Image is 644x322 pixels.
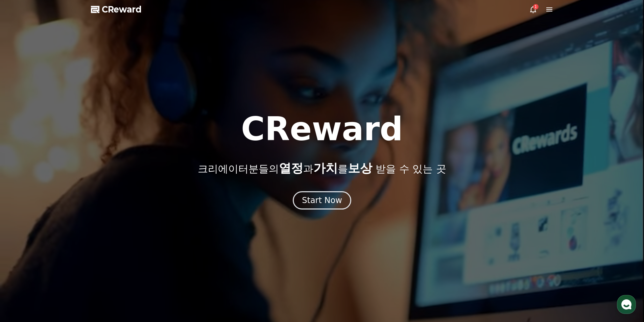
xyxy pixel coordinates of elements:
[348,161,372,175] span: 보상
[87,214,130,231] a: 설정
[529,5,537,14] a: 1
[313,161,338,175] span: 가치
[293,198,351,204] a: Start Now
[104,224,113,230] span: 설정
[198,162,446,175] p: 크리에이터분들의 과 를 받을 수 있는 곳
[45,214,87,231] a: 대화
[279,161,303,175] span: 열정
[302,195,342,206] div: Start Now
[2,214,45,231] a: 홈
[102,4,142,15] span: CReward
[241,113,403,145] h1: CReward
[21,224,25,230] span: 홈
[62,225,70,230] span: 대화
[293,191,351,209] button: Start Now
[533,4,539,9] div: 1
[91,4,142,15] a: CReward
